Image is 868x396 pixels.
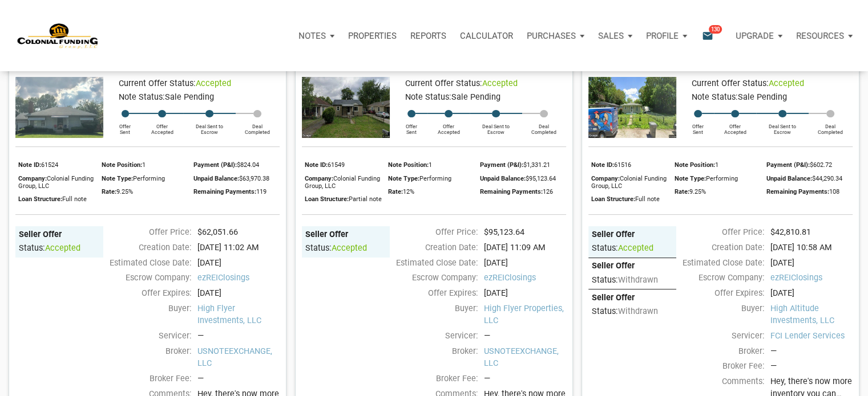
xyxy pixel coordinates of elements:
img: 576333 [15,77,103,137]
span: $95,123.64 [526,175,556,182]
span: Note ID: [18,161,41,169]
button: Profile [639,19,694,53]
span: Full note [635,195,660,203]
span: Sale Pending [165,92,214,102]
span: Loan Structure: [305,195,349,203]
span: Remaining Payments: [193,188,256,195]
span: Note ID: [591,161,614,169]
div: [DATE] 11:02 AM [192,242,285,254]
span: $44,290.34 [812,175,842,182]
span: 108 [829,188,839,195]
span: 61549 [328,161,345,169]
div: $62,051.66 [192,226,285,239]
p: Calculator [460,31,513,41]
span: 9.25% [689,188,706,195]
p: Sales [598,31,624,41]
div: Seller Offer [592,261,673,272]
div: Deal Sent to Escrow [470,117,522,136]
span: Note ID: [305,161,328,169]
span: Remaining Payments: [480,188,543,195]
div: Creation Date: [98,242,191,254]
div: Offer Accepted [141,117,183,136]
span: Note Status: [692,92,738,102]
div: Broker Fee: [384,373,478,385]
div: Offer Price: [384,226,478,239]
span: 1 [715,161,718,169]
span: Rate: [388,188,403,195]
div: [DATE] [192,287,285,300]
span: Status: [592,275,618,285]
p: Profile [646,31,679,41]
span: Colonial Funding Group, LLC [18,175,94,190]
span: Status: [592,243,618,253]
button: Sales [591,19,639,53]
div: Offer Sent [682,117,714,136]
div: Deal Sent to Escrow [183,117,235,136]
p: Upgrade [736,31,774,41]
div: — [770,345,853,358]
button: Notes [292,19,341,53]
span: Payment (P&I): [480,161,523,169]
span: 9.25% [116,188,133,195]
p: Properties [348,31,397,41]
div: Broker: [671,345,764,358]
div: Offer Sent [109,117,141,136]
div: Buyer: [384,303,478,327]
span: Remaining Payments: [766,188,829,195]
span: Company: [18,175,47,182]
div: Seller Offer [19,230,100,240]
div: Estimated Close Date: [98,257,191,270]
span: Current Offer Status: [119,79,196,88]
div: Seller Offer [592,230,673,240]
span: accepted [482,79,518,88]
span: 119 [256,188,267,195]
img: NoteUnlimited [17,22,99,50]
span: Colonial Funding Group, LLC [305,175,380,190]
div: Broker Fee: [98,373,191,385]
span: Note Status: [405,92,451,102]
span: Loan Structure: [18,195,62,203]
div: $95,123.64 [478,226,572,239]
span: Note Type: [388,175,419,182]
span: Loan Structure: [591,195,635,203]
div: Deal Sent to Escrow [756,117,808,136]
button: Upgrade [729,19,789,53]
span: withdrawn [618,307,658,316]
span: ezREIClosings [197,272,280,284]
i: email [701,29,714,42]
div: Servicer: [384,330,478,342]
span: Note Type: [102,175,133,182]
span: Note Status: [119,92,165,102]
span: USNOTEEXCHANGE, LLC [197,345,280,370]
span: ezREIClosings [770,272,853,284]
span: — [197,374,204,383]
div: — [484,330,566,342]
div: Escrow Company: [384,272,478,284]
span: $63,970.38 [239,175,269,182]
span: Note Type: [675,175,706,182]
div: Estimated Close Date: [671,257,764,270]
span: Company: [305,175,333,182]
span: Payment (P&I): [766,161,810,169]
div: Estimated Close Date: [384,257,478,270]
span: High Flyer Properties, LLC [484,303,566,327]
span: Sale Pending [738,92,787,102]
p: Purchases [527,31,576,41]
span: FCI Lender Services [770,330,853,342]
span: 61524 [41,161,58,169]
span: accepted [196,79,231,88]
div: Deal Completed [522,117,566,136]
div: Offer Accepted [427,117,470,136]
div: Buyer: [671,303,764,327]
div: Servicer: [98,330,191,342]
div: Deal Completed [236,117,280,136]
div: Offer Accepted [714,117,756,136]
img: 571992 [588,77,676,137]
div: Servicer: [671,330,764,342]
span: Status: [19,243,45,253]
div: Offer Price: [671,226,764,239]
span: Note Position: [102,161,142,169]
span: Full note [62,195,87,203]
